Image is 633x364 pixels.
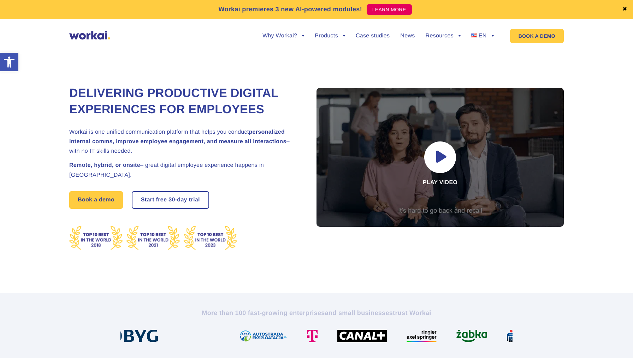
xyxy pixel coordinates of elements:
span: EN [479,33,487,39]
h2: – great digital employee experience happens in [GEOGRAPHIC_DATA]. [69,160,299,180]
h1: Delivering Productive Digital Experiences for Employees [69,85,299,118]
strong: Remote, hybrid, or onsite [69,162,140,168]
a: Book a demo [69,191,123,209]
a: Start free30-daytrial [132,192,208,208]
a: LEARN MORE [367,4,412,15]
a: Case studies [356,33,390,39]
a: Resources [426,33,461,39]
a: News [400,33,415,39]
a: Why Workai? [262,33,304,39]
a: ✖ [622,7,627,12]
i: 30-day [168,197,187,203]
a: BOOK A DEMO [510,29,564,43]
h2: Workai is one unified communication platform that helps you conduct – with no IT skills needed. [69,127,299,156]
h2: More than 100 fast-growing enterprises trust Workai [120,309,513,317]
a: Products [315,33,345,39]
i: and small businesses [325,309,393,316]
p: Workai premieres 3 new AI-powered modules! [218,5,362,14]
div: Play video [316,88,564,227]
